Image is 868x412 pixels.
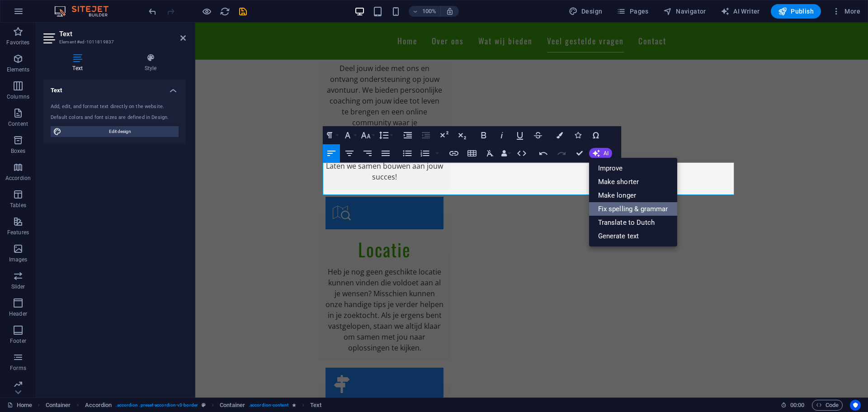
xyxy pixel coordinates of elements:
button: Special Characters [587,126,604,144]
span: Click to select. Double-click to edit [46,400,71,411]
button: More [828,4,864,19]
p: Boxes [11,147,26,155]
button: Code [812,400,843,411]
button: Icons [569,126,586,144]
button: Paragraph Format [323,126,340,144]
span: Edit design [64,126,176,137]
button: Clear Formatting [481,144,499,162]
i: Reload page [220,6,230,17]
span: Publish [778,7,814,16]
button: Data Bindings [500,144,512,162]
button: AI [589,148,612,159]
nav: breadcrumb [46,400,322,411]
button: Redo (Ctrl+Shift+Z) [553,144,570,162]
button: 100% [409,6,441,17]
button: Align Center [341,144,358,162]
i: This element is a customizable preset [202,403,206,407]
span: Design [569,7,603,16]
span: AI Writer [721,7,760,16]
button: Publish [771,4,821,19]
p: Tables [10,202,26,209]
p: Forms [10,365,26,372]
button: Line Height [377,126,394,144]
button: Click here to leave preview mode and continue editing [201,6,212,17]
i: On resize automatically adjust zoom level to fit chosen device. [446,7,454,15]
button: Pages [613,4,652,19]
p: Columns [7,93,29,100]
p: Images [9,256,28,263]
span: Code [816,400,839,411]
button: Decrease Indent [417,126,434,144]
button: AI Writer [717,4,764,19]
div: Add, edit, and format text directly on the website. [51,103,179,111]
p: Accordion [5,175,31,182]
span: AI [604,151,609,156]
button: undo [147,6,158,17]
a: Make longer [589,189,677,202]
div: AI [589,158,677,246]
button: Font Size [359,126,376,144]
a: Generate text [589,229,677,243]
span: . accordion-content [249,400,288,411]
h6: 100% [422,6,437,17]
button: Underline (Ctrl+U) [511,126,528,144]
button: Navigator [660,4,710,19]
button: Italic (Ctrl+I) [493,126,510,144]
p: Features [7,229,29,236]
span: . accordion .preset-accordion-v3-border [115,400,198,411]
button: Ordered List [416,144,434,162]
a: Improve [589,161,677,175]
button: Colors [551,126,568,144]
h6: Session time [781,400,805,411]
i: Element contains an animation [292,403,296,407]
div: Design (Ctrl+Alt+Y) [565,4,606,19]
i: Save (Ctrl+S) [238,6,248,17]
button: Design [565,4,606,19]
h3: Element #ed-1011819837 [59,38,168,46]
i: Undo: Change text (Ctrl+Z) [147,6,158,17]
button: Align Right [359,144,376,162]
button: Unordered List [399,144,416,162]
button: Increase Indent [399,126,416,144]
button: Edit design [51,126,179,137]
span: Click to select. Double-click to edit [85,400,112,411]
span: 00 00 [790,400,804,411]
p: Header [9,310,27,317]
button: Insert Link [445,144,462,162]
button: save [237,6,248,17]
h2: Text [59,30,186,38]
div: Default colors and font sizes are defined in Design. [51,114,179,122]
span: Click to select. Double-click to edit [310,400,321,411]
button: Usercentrics [850,400,861,411]
span: : [797,402,798,408]
span: More [832,7,860,16]
button: Strikethrough [529,126,547,144]
a: Fix spelling & grammar [589,202,677,216]
span: Click to select. Double-click to edit [220,400,245,411]
p: Content [8,120,28,128]
button: Bold (Ctrl+B) [475,126,492,144]
p: Slider [11,283,25,290]
button: Confirm (Ctrl+⏎) [571,144,588,162]
a: Translate to Dutch [589,216,677,229]
p: Footer [10,337,26,345]
p: Elements [7,66,30,73]
button: Ordered List [434,144,441,162]
a: Make shorter [589,175,677,189]
img: Editor Logo [52,6,120,17]
button: Font Family [341,126,358,144]
p: Favorites [6,39,29,46]
button: Insert Table [463,144,481,162]
span: Pages [617,7,648,16]
h4: Text [43,80,186,96]
span: Navigator [663,7,706,16]
h4: Text [43,53,115,72]
button: Align Left [323,144,340,162]
button: Align Justify [377,144,394,162]
h4: Style [115,53,186,72]
a: Click to cancel selection. Double-click to open Pages [7,400,32,411]
button: HTML [513,144,530,162]
button: Undo (Ctrl+Z) [535,144,552,162]
button: Subscript [453,126,471,144]
button: reload [219,6,230,17]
